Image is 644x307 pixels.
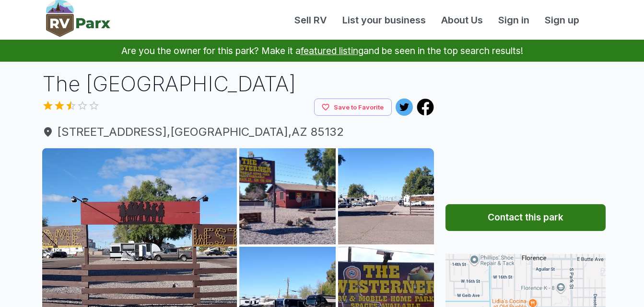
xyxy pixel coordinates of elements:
[287,13,335,27] a: Sell RV
[42,123,434,141] span: [STREET_ADDRESS] , [GEOGRAPHIC_DATA] , AZ 85132
[537,13,587,27] a: Sign up
[314,99,392,116] button: Save to Favorite
[301,45,363,56] a: featured listing
[338,148,434,244] img: AAcXr8rwdEGY-LsljfhiijS2GtbSCgzYU3VJw-kx7IvpGl-GDF7ARMFE70Jeqvkyrv0_1iQF5Zy_0knhhk70yHKQMdco2bxVo...
[42,69,434,99] h1: The [GEOGRAPHIC_DATA]
[491,13,537,27] a: Sign in
[433,13,491,27] a: About Us
[445,204,606,231] button: Contact this park
[12,40,632,62] p: Are you the owner for this park? Make it a and be seen in the top search results!
[239,148,336,244] img: AAcXr8qYMcb2vPgmVEFyve6sNCiawsftxkbxFYzYtUP8O-KFZ0rvGuaRqDnrYei73iWfrJ-N3v_9zENa008Q3CeTXyaM_ZXIi...
[445,69,606,189] iframe: Advertisement
[42,123,434,141] a: [STREET_ADDRESS],[GEOGRAPHIC_DATA],AZ 85132
[335,13,433,27] a: List your business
